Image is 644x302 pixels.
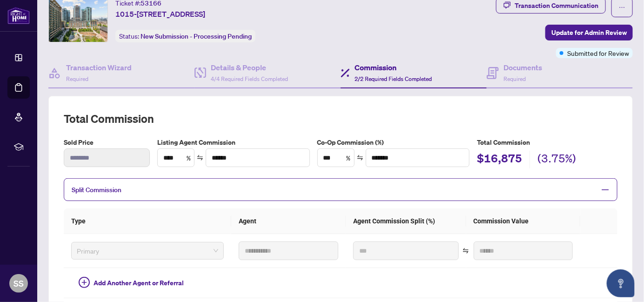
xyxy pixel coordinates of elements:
span: minus [601,186,610,194]
span: ellipsis [619,4,625,11]
img: logo [7,7,30,24]
th: Commission Value [466,208,581,234]
label: Co-Op Commission (%) [317,137,470,148]
span: 2/2 Required Fields Completed [355,75,432,82]
h4: Commission [355,62,432,73]
span: 4/4 Required Fields Completed [211,75,288,82]
h2: (3.75%) [537,151,576,168]
label: Sold Price [64,137,150,148]
span: Required [66,75,88,82]
th: Type [64,208,231,234]
button: Add Another Agent or Referral [71,275,191,290]
div: Split Commission [64,178,617,201]
span: SS [13,277,24,290]
h5: Total Commission [477,137,617,148]
button: Open asap [607,269,635,297]
th: Agent Commission Split (%) [346,208,466,234]
div: Status: [115,30,255,42]
span: Split Commission [72,186,121,194]
span: Update for Admin Review [551,25,627,40]
span: plus-circle [79,277,90,288]
span: New Submission - Processing Pending [141,32,252,40]
h2: Total Commission [64,111,617,126]
span: Submitted for Review [567,48,629,58]
span: Primary [77,244,218,258]
button: Update for Admin Review [545,25,633,40]
span: Add Another Agent or Referral [94,278,184,288]
span: swap [463,248,469,254]
h4: Details & People [211,62,288,73]
span: Required [503,75,526,82]
th: Agent [231,208,346,234]
span: swap [197,154,203,161]
span: swap [357,154,363,161]
h2: $16,875 [477,151,522,168]
label: Listing Agent Commission [157,137,310,148]
span: 1015-[STREET_ADDRESS] [115,8,205,20]
h4: Documents [503,62,542,73]
h4: Transaction Wizard [66,62,132,73]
